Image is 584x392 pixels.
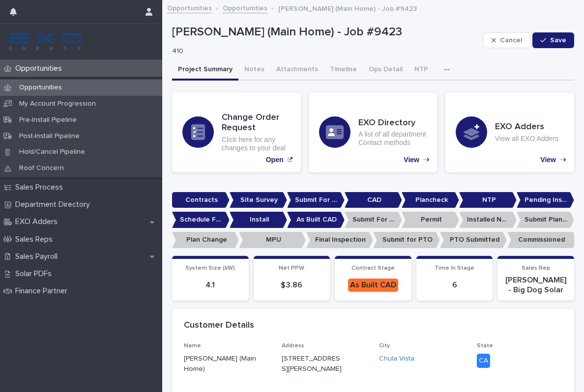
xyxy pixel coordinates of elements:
[306,232,373,248] p: Final Inspection
[517,212,574,228] p: Submit Plan Change
[379,354,414,364] a: Chula Vista
[279,265,304,271] span: Net PPW
[184,320,254,331] h2: Customer Details
[483,32,530,48] button: Cancel
[282,354,344,374] p: [STREET_ADDRESS][PERSON_NAME]
[11,84,70,92] p: Opportunities
[522,265,550,271] span: Sales Rep
[11,235,60,244] p: Sales Reps
[507,232,574,248] p: Commissioned
[358,130,427,147] p: A list of all department Contact methods
[11,286,75,296] p: Finance Partner
[222,136,291,152] p: Click here for any changes to your deal
[287,192,345,208] p: Submit For CAD
[435,265,474,271] span: Time In Stage
[11,252,65,261] p: Sales Payroll
[8,32,83,52] img: FKS5r6ZBThi8E5hshIGi
[550,37,566,44] span: Save
[11,148,93,156] p: Hold/Cancel Pipeline
[459,192,517,208] p: NTP
[532,32,574,48] button: Save
[266,156,284,164] p: Open
[230,192,287,208] p: Site Survey
[11,132,88,140] p: Post-Install Pipeline
[167,2,212,13] a: Opportunities
[402,192,459,208] p: Plancheck
[184,343,201,349] span: Name
[185,265,235,271] span: System Size (kW)
[503,276,568,294] p: [PERSON_NAME] - Big Dog Solar
[11,217,65,226] p: EXO Adders
[278,2,417,13] p: [PERSON_NAME] (Main Home) - Job #9423
[11,64,70,73] p: Opportunities
[260,280,324,290] p: $ 3.86
[324,60,363,81] button: Timeline
[404,156,419,164] p: View
[282,343,304,349] span: Address
[178,280,243,290] p: 4.1
[348,279,398,292] div: As Built CAD
[309,92,438,172] a: View
[172,192,230,208] p: Contracts
[459,212,517,228] p: Installed No Permit
[477,343,493,349] span: State
[223,2,267,13] a: Opportunities
[540,156,556,164] p: View
[379,343,390,349] span: City
[351,265,395,271] span: Contract Stage
[358,118,427,129] h3: EXO Directory
[495,135,558,143] p: View all EXO Adders
[11,116,85,124] p: Pre-Install Pipeline
[172,232,239,248] p: Plan Change
[345,192,402,208] p: CAD
[363,60,409,81] button: Ops Detail
[517,192,574,208] p: Pending Install Task
[184,354,270,374] p: [PERSON_NAME] (Main Home)
[172,60,238,81] button: Project Summary
[222,112,291,134] h3: Change Order Request
[477,354,490,368] div: CA
[500,37,522,44] span: Cancel
[172,47,475,56] p: 410
[238,60,270,81] button: Notes
[287,212,345,228] p: As Built CAD
[11,100,104,108] p: My Account Progression
[11,164,72,172] p: Roof Concern
[495,122,558,133] h3: EXO Adders
[172,92,301,172] a: Open
[373,232,440,248] p: Submit for PTO
[11,269,59,279] p: Solar PDFs
[402,212,459,228] p: Permit
[11,200,98,209] p: Department Directory
[172,25,479,39] p: [PERSON_NAME] (Main Home) - Job #9423
[239,232,306,248] p: MPU
[422,280,487,290] p: 6
[445,92,574,172] a: View
[409,60,434,81] button: NTP
[230,212,287,228] p: Install
[270,60,324,81] button: Attachments
[345,212,402,228] p: Submit For Permit
[11,183,71,192] p: Sales Process
[440,232,507,248] p: PTO Submitted
[172,212,230,228] p: Schedule For Install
